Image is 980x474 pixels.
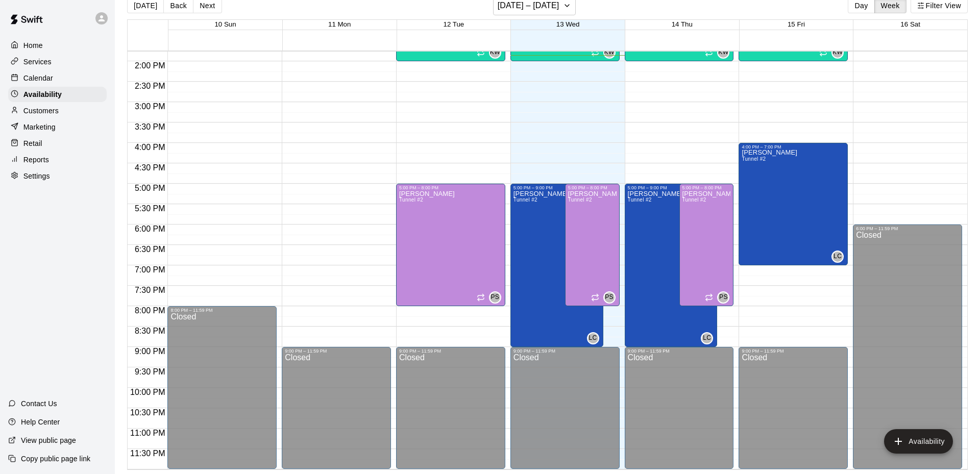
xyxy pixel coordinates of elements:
[285,348,388,354] div: 9:00 PM – 11:59 PM
[591,293,599,302] span: Recurring availability
[167,306,277,469] div: 8:00 PM – 11:59 PM: Closed
[132,245,168,254] span: 6:30 PM
[603,46,616,59] div: Kevin Wood
[682,185,731,190] div: 5:00 PM – 8:00 PM
[490,47,500,58] span: KW
[23,138,42,148] p: Retail
[132,265,168,274] span: 7:00 PM
[132,82,168,90] span: 2:30 PM
[282,347,391,469] div: 9:00 PM – 11:59 PM: Closed
[705,293,713,302] span: Recurring availability
[856,231,959,472] div: Closed
[132,122,168,131] span: 3:30 PM
[396,184,505,306] div: 5:00 PM – 8:00 PM: Available
[23,155,49,165] p: Reports
[568,197,592,203] span: Tunnel #2
[625,347,734,469] div: 9:00 PM – 11:59 PM: Closed
[477,293,485,302] span: Recurring availability
[832,47,843,58] span: KW
[132,327,168,335] span: 8:30 PM
[170,308,274,313] div: 8:00 PM – 11:59 PM
[8,38,107,53] a: Home
[23,89,62,99] p: Availability
[8,54,107,69] a: Services
[679,184,734,306] div: 5:00 PM – 8:00 PM: Available
[444,20,464,28] button: 12 Tue
[742,144,845,149] div: 4:00 PM – 7:00 PM
[510,347,620,469] div: 9:00 PM – 11:59 PM: Closed
[132,306,168,315] span: 8:00 PM
[21,454,90,464] p: Copy public page link
[8,70,107,86] a: Calendar
[884,429,953,454] button: add
[8,168,107,184] div: Settings
[682,197,706,203] span: Tunnel #2
[565,184,620,306] div: 5:00 PM – 8:00 PM: Available
[705,48,713,57] span: Recurring availability
[589,333,597,343] span: LC
[742,354,845,472] div: Closed
[819,48,827,57] span: Recurring availability
[8,103,107,118] a: Customers
[399,185,502,190] div: 5:00 PM – 8:00 PM
[856,226,959,231] div: 6:00 PM – 11:59 PM
[739,347,848,469] div: 9:00 PM – 11:59 PM: Closed
[23,73,53,83] p: Calendar
[23,40,43,51] p: Home
[605,292,614,303] span: PS
[628,197,652,203] span: Tunnel #2
[834,252,842,262] span: LC
[831,251,844,263] div: Luke Cantwell
[477,48,485,57] span: Recurring availability
[831,46,844,59] div: Kevin Wood
[717,291,729,304] div: Pat Shevlin
[742,156,766,162] span: Tunnel #2
[703,333,711,343] span: LC
[128,449,167,458] span: 11:30 PM
[513,197,537,203] span: Tunnel #2
[128,429,167,437] span: 11:00 PM
[513,348,617,354] div: 9:00 PM – 11:59 PM
[128,408,167,417] span: 10:30 PM
[328,20,351,28] button: 11 Mon
[214,20,236,28] button: 10 Sun
[8,87,107,102] a: Availability
[604,47,615,58] span: KW
[285,354,388,472] div: Closed
[556,20,580,28] button: 13 Wed
[21,398,57,409] p: Contact Us
[21,417,60,427] p: Help Center
[132,367,168,376] span: 9:30 PM
[132,143,168,152] span: 4:00 PM
[128,388,167,396] span: 10:00 PM
[513,354,617,472] div: Closed
[701,332,713,344] div: Luke Cantwell
[8,136,107,151] div: Retail
[132,184,168,192] span: 5:00 PM
[23,171,50,181] p: Settings
[132,102,168,111] span: 3:00 PM
[399,348,502,354] div: 9:00 PM – 11:59 PM
[628,354,731,472] div: Closed
[491,292,499,303] span: PS
[132,204,168,213] span: 5:30 PM
[788,20,805,28] button: 15 Fri
[672,20,693,28] button: 14 Thu
[587,332,599,344] div: Luke Cantwell
[719,292,728,303] span: PS
[21,435,76,445] p: View public page
[717,46,729,59] div: Kevin Wood
[591,48,599,57] span: Recurring availability
[628,185,715,190] div: 5:00 PM – 9:00 PM
[900,20,920,28] span: 16 Sat
[513,185,600,190] div: 5:00 PM – 9:00 PM
[399,197,423,203] span: Tunnel #2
